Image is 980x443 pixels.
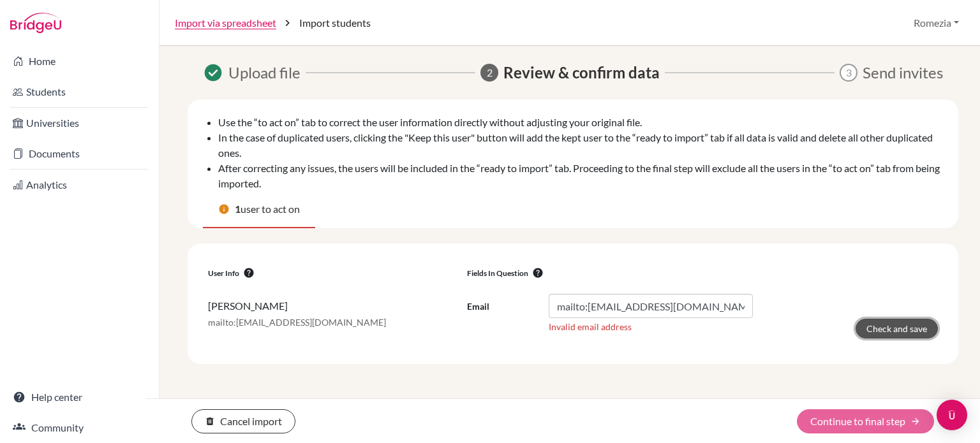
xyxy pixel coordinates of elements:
div: Open Intercom Messenger [937,400,967,430]
button: Check and save [856,319,938,338]
a: Documents [3,141,156,166]
a: Universities [3,110,156,136]
span: Import students [299,15,371,31]
i: chevron_right [281,17,294,29]
img: Bridge-U [10,13,61,33]
a: Help center [3,384,156,410]
span: Review & confirm data [503,61,660,84]
span: info [218,203,230,215]
p: [PERSON_NAME] [208,299,457,314]
th: User info [203,259,462,284]
button: Cancel import [191,409,295,433]
span: 2 [480,64,498,82]
div: Review & confirm data [203,191,943,228]
li: After correcting any issues, the users will be included in the “ready to import” tab. Proceeding ... [218,161,943,191]
span: 1 [235,201,241,217]
a: Students [3,79,156,105]
a: Analytics [3,172,156,198]
i: delete [205,416,215,426]
p: Invalid email address [549,321,753,333]
span: Success [203,62,223,83]
a: Home [3,48,156,74]
button: Romezia [908,11,965,35]
label: Email [467,300,489,313]
span: Send invites [863,61,943,84]
li: In the case of duplicated users, clicking the "Keep this user" button will add the kept user to t... [218,130,943,161]
a: Community [3,415,156,440]
input: Please enter user's email address [549,294,753,318]
span: 3 [840,64,857,82]
button: user-info-help [239,266,258,279]
li: Use the “to act on” tab to correct the user information directly without adjusting your original ... [218,115,943,130]
p: mailto:[EMAIL_ADDRESS][DOMAIN_NAME] [208,316,457,329]
span: Upload file [228,61,301,84]
th: Fields in question [462,259,943,284]
button: fields-in-question-help [528,266,547,279]
a: Import via spreadsheet [175,15,276,31]
span: user to act on [241,201,300,217]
